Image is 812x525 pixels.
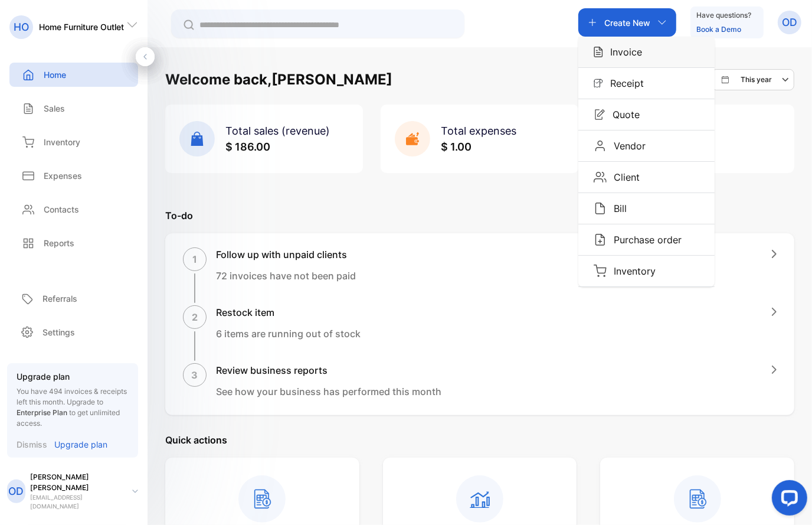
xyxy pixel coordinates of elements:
p: OD [782,15,797,30]
p: Have questions? [696,9,751,21]
img: Icon [594,79,603,88]
a: Upgrade plan [47,438,107,451]
p: Upgrade plan [17,370,129,383]
p: [EMAIL_ADDRESS][DOMAIN_NAME] [30,493,123,511]
p: This year [741,74,772,85]
p: Home [44,69,66,81]
p: HO [14,19,29,35]
p: Settings [42,326,75,338]
span: $ 186.00 [225,141,270,153]
a: Book a Demo [696,25,741,34]
p: Contacts [44,203,79,216]
p: You have 494 invoices & receipts left this month. [17,386,129,429]
p: Referrals [42,292,77,305]
button: OD [778,8,801,37]
span: Upgrade to to get unlimited access. [17,397,120,428]
p: See how your business has performed this month [216,384,441,399]
p: Home Furniture Outlet [39,21,124,33]
p: Sales [44,102,65,115]
h1: Follow up with unpaid clients [216,247,356,262]
img: Icon [594,139,607,152]
p: OD [8,484,24,499]
p: [PERSON_NAME] [PERSON_NAME] [30,472,123,493]
p: Vendor [607,139,646,153]
img: Icon [594,202,607,215]
p: Purchase order [607,233,682,247]
img: Icon [594,233,607,246]
p: Receipt [603,76,644,90]
p: Quote [605,107,640,122]
h1: Restock item [216,305,361,319]
button: Create NewIconInvoiceIconReceiptIconQuoteIconVendorIconClientIconBillIconPurchase orderIconInventory [578,8,676,37]
img: Icon [594,171,607,184]
p: Quick actions [165,433,794,447]
p: 1 [192,252,197,266]
p: Create New [604,17,650,29]
img: Icon [594,109,605,120]
iframe: LiveChat chat widget [762,475,812,525]
p: To-do [165,208,794,223]
p: Inventory [44,136,80,148]
span: Total expenses [441,125,516,137]
p: 3 [192,368,198,382]
p: Invoice [603,45,642,59]
p: 72 invoices have not been paid [216,269,356,283]
button: This year [712,69,794,90]
span: Enterprise Plan [17,408,67,417]
span: Total sales (revenue) [225,125,330,137]
p: Bill [607,201,627,216]
p: 2 [192,310,198,324]
p: Upgrade plan [54,438,107,451]
p: Inventory [607,264,656,278]
p: Expenses [44,169,82,182]
p: Reports [44,237,74,249]
h1: Review business reports [216,363,441,377]
p: Client [607,170,640,184]
p: Dismiss [17,438,47,451]
p: 6 items are running out of stock [216,327,361,341]
span: $ 1.00 [441,141,472,153]
img: Icon [594,265,607,278]
h1: Welcome back, [PERSON_NAME] [165,69,392,90]
img: Icon [594,46,603,58]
